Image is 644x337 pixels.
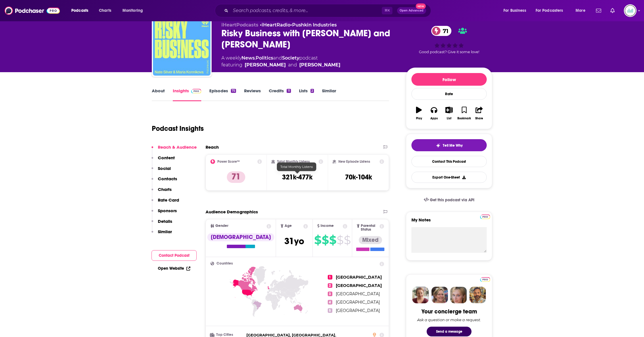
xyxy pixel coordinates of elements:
div: Your concierge team [421,308,477,315]
span: For Podcasters [536,7,563,15]
span: Good podcast? Give it some love! [419,50,479,54]
span: $ [337,235,343,245]
div: 11 [287,89,291,93]
button: Content [152,155,175,166]
a: InsightsPodchaser Pro [173,88,201,101]
span: Parental Status [361,224,379,231]
span: [GEOGRAPHIC_DATA] [336,308,380,313]
a: News [241,55,255,61]
span: ⌘ K [382,7,392,14]
a: Reviews [244,88,261,101]
span: iHeartPodcasts [221,22,258,28]
a: Open Website [158,266,190,271]
p: 71 [227,171,245,183]
h2: Reach [206,144,219,150]
button: Contact Podcast [152,250,197,261]
div: [PERSON_NAME] [245,62,286,68]
button: Send a message [427,327,471,336]
span: 4 [328,300,332,305]
span: , [255,55,256,61]
span: and [288,62,297,68]
button: Share [472,103,487,124]
a: Similar [322,88,336,101]
img: Risky Business with Nate Silver and Maria Konnikova [153,18,210,76]
img: Barbara Profile [431,287,448,303]
span: Open Advanced [400,9,423,12]
img: Sydney Profile [412,287,429,303]
div: 2 [310,89,314,93]
span: 3 [328,292,332,296]
span: 2 [328,283,332,288]
button: Similar [152,229,172,240]
button: Reach & Audience [152,144,197,155]
img: Podchaser Pro [191,89,201,93]
a: 71 [431,26,451,36]
a: Episodes75 [209,88,236,101]
a: Show notifications dropdown [608,6,617,16]
img: Podchaser - Follow, Share and Rate Podcasts [5,5,60,16]
a: Charts [95,6,115,15]
p: Reach & Audience [158,144,197,150]
span: • [290,22,337,28]
button: Social [152,166,171,176]
button: Bookmark [457,103,471,124]
a: About [152,88,165,101]
span: New [416,3,426,9]
h2: Power Score™ [217,160,240,164]
span: $ [322,235,329,245]
p: Sponsors [158,208,177,213]
a: Pro website [480,214,490,219]
a: Pro website [480,276,490,282]
span: More [576,7,585,15]
p: Social [158,166,171,171]
span: Tell Me Why [443,143,463,148]
input: Search podcasts, credits, & more... [231,6,382,15]
span: [GEOGRAPHIC_DATA] [336,275,382,280]
label: My Notes [411,217,487,227]
span: 71 [437,26,451,36]
span: $ [344,235,350,245]
button: tell me why sparkleTell Me Why [411,139,487,151]
span: Countries [216,262,233,265]
button: open menu [572,6,593,15]
p: Similar [158,229,172,234]
h2: New Episode Listens [338,160,370,164]
a: Contact This Podcast [411,156,487,167]
span: Monitoring [122,7,143,15]
h1: Podcast Insights [152,124,204,133]
span: $ [329,235,336,245]
span: Podcasts [71,7,88,15]
button: Charts [152,187,172,197]
span: For Business [503,7,526,15]
span: 31 yo [284,235,304,247]
div: 75 [231,89,236,93]
span: Charts [99,7,111,15]
span: featuring [221,62,340,68]
div: Play [416,117,422,120]
button: Apps [426,103,441,124]
img: Jon Profile [469,287,486,303]
button: Sponsors [152,208,177,219]
img: Podchaser Pro [480,215,490,219]
span: • [260,22,290,28]
span: 5 [328,308,332,313]
button: Contacts [152,176,177,187]
span: [GEOGRAPHIC_DATA] [336,291,380,296]
div: List [447,117,451,120]
div: A weekly podcast [221,55,340,68]
h3: 321k-477k [282,173,313,181]
img: Podchaser Pro [480,277,490,282]
h2: Audience Demographics [206,209,258,215]
div: [PERSON_NAME] [299,62,340,68]
p: Content [158,155,175,160]
p: Rate Card [158,197,179,203]
img: Jules Profile [450,287,467,303]
div: Ask a question or make a request. [417,317,481,322]
span: Get this podcast via API [430,198,474,202]
a: Show notifications dropdown [594,6,603,16]
a: Get this podcast via API [419,193,479,207]
div: Bookmark [457,117,471,120]
button: Follow [411,73,487,86]
h3: Top Cities [210,333,244,337]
